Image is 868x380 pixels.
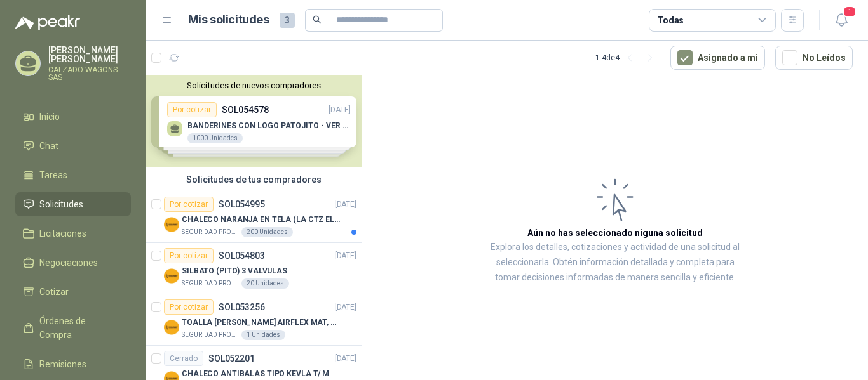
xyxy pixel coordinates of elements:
img: Company Logo [164,320,179,335]
a: Negociaciones [15,251,131,275]
div: Por cotizar [164,197,214,212]
div: Solicitudes de nuevos compradoresPor cotizarSOL054578[DATE] BANDERINES CON LOGO PATOJITO - VER DO... [146,75,362,167]
span: 3 [280,13,295,28]
a: Inicio [15,105,131,129]
p: [DATE] [335,301,356,313]
img: Company Logo [164,217,179,232]
button: Asignado a mi [670,46,765,70]
a: Remisiones [15,352,131,376]
div: Cerrado [164,351,203,366]
span: Tareas [39,168,67,182]
p: TOALLA [PERSON_NAME] AIRFLEX MAT, 100MT-DISPENSADOR- caja x6 [182,317,340,329]
p: SEGURIDAD PROVISER LTDA [182,278,239,289]
h3: Aún no has seleccionado niguna solicitud [527,226,703,240]
span: Inicio [39,110,60,124]
p: CHALECO ANTIBALAS TIPO KEVLA T/ M [182,368,329,380]
div: 1 - 4 de 4 [595,48,660,68]
a: Chat [15,134,131,158]
span: 1 [843,6,857,18]
button: 1 [830,9,853,32]
div: Solicitudes de tus compradores [146,167,362,192]
div: 20 Unidades [241,278,289,289]
div: 1 Unidades [241,330,285,340]
span: Órdenes de Compra [39,314,119,342]
span: Solicitudes [39,197,83,211]
a: Licitaciones [15,221,131,246]
p: CHALECO NARANJA EN TELA (LA CTZ ELEGIDA DEBE ENVIAR MUESTRA) [182,214,340,226]
p: [DATE] [335,353,356,365]
span: Licitaciones [39,226,86,240]
div: 200 Unidades [241,227,293,237]
div: Por cotizar [164,299,214,315]
span: search [313,15,322,24]
p: CALZADO WAGONS SAS [48,66,131,81]
a: Órdenes de Compra [15,309,131,347]
p: Explora los detalles, cotizaciones y actividad de una solicitud al seleccionarla. Obtén informaci... [489,240,741,285]
button: Solicitudes de nuevos compradores [151,81,356,90]
p: SEGURIDAD PROVISER LTDA [182,227,239,237]
div: Todas [657,13,684,27]
p: SOL052201 [208,354,255,363]
p: [PERSON_NAME] [PERSON_NAME] [48,46,131,63]
a: Por cotizarSOL054995[DATE] Company LogoCHALECO NARANJA EN TELA (LA CTZ ELEGIDA DEBE ENVIAR MUESTR... [146,192,362,243]
p: SOL054995 [219,200,265,209]
a: Cotizar [15,280,131,304]
p: SOL053256 [219,303,265,311]
h1: Mis solicitudes [188,11,269,29]
span: Cotizar [39,285,69,299]
p: [DATE] [335,199,356,211]
a: Por cotizarSOL054803[DATE] Company LogoSILBATO (PITO) 3 VALVULASSEGURIDAD PROVISER LTDA20 Unidades [146,243,362,294]
a: Tareas [15,163,131,187]
span: Negociaciones [39,256,98,270]
p: SILBATO (PITO) 3 VALVULAS [182,265,287,277]
a: Solicitudes [15,192,131,216]
img: Company Logo [164,268,179,284]
img: Logo peakr [15,15,80,30]
span: Chat [39,139,58,153]
div: Por cotizar [164,248,214,263]
p: SEGURIDAD PROVISER LTDA [182,330,239,340]
a: Por cotizarSOL053256[DATE] Company LogoTOALLA [PERSON_NAME] AIRFLEX MAT, 100MT-DISPENSADOR- caja ... [146,294,362,346]
p: SOL054803 [219,251,265,260]
p: [DATE] [335,250,356,262]
button: No Leídos [775,46,853,70]
span: Remisiones [39,357,86,371]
